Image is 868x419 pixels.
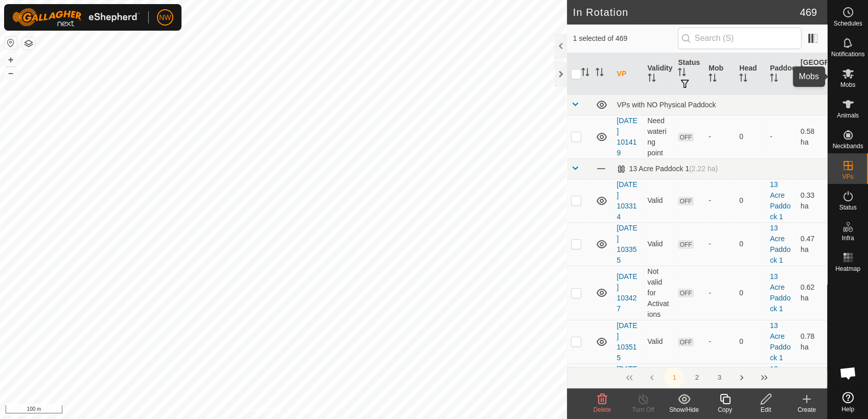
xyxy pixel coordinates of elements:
p-sorticon: Activate to sort [596,69,604,78]
span: OFF [678,133,693,142]
td: 0 [735,179,766,222]
h2: In Rotation [573,6,800,18]
span: Mobs [840,82,855,88]
button: Next Page [732,367,752,388]
td: 0 [735,266,766,320]
span: Notifications [831,51,864,57]
span: OFF [678,197,693,205]
td: 0.58 ha [796,115,827,158]
a: 13 Acre Paddock 1 [770,365,790,405]
div: - [709,131,731,142]
span: VPs [842,174,853,180]
button: + [5,54,17,66]
a: [DATE] 103355 [617,224,637,264]
img: Gallagher Logo [12,8,140,27]
th: Paddock [766,53,796,95]
td: Valid [644,363,674,407]
button: Last Page [754,367,774,388]
p-sorticon: Activate to sort [739,75,747,83]
a: 13 Acre Paddock 1 [770,272,790,313]
div: - [709,195,731,206]
span: Delete [593,406,611,413]
td: 0.62 ha [796,266,827,320]
div: Create [786,405,827,414]
button: 2 [687,367,707,388]
td: - [766,115,796,158]
a: Privacy Policy [243,406,281,415]
div: - [709,288,731,298]
span: NW [159,12,171,23]
div: - [709,239,731,249]
span: 1 selected of 469 [573,33,678,44]
span: OFF [678,289,693,297]
span: OFF [678,240,693,249]
p-sorticon: Activate to sort [770,75,778,83]
a: Help [828,388,868,416]
a: [DATE] 103427 [617,272,637,313]
p-sorticon: Activate to sort [581,69,589,78]
div: Edit [745,405,786,414]
td: 0 [735,222,766,266]
button: Map Layers [22,37,35,50]
p-sorticon: Activate to sort [801,80,809,88]
a: [DATE] 103314 [617,180,637,221]
div: VPs with NO Physical Paddock [617,101,823,109]
a: 13 Acre Paddock 1 [770,321,790,362]
div: 13 Acre Paddock 1 [617,165,718,173]
span: Help [841,406,854,412]
td: 0.78 ha [796,320,827,363]
td: Valid [644,320,674,363]
th: Head [735,53,766,95]
span: Heatmap [835,266,860,272]
button: 1 [664,367,684,388]
th: Status [674,53,704,95]
div: Copy [704,405,745,414]
th: VP [613,53,644,95]
td: Valid [644,222,674,266]
div: - [709,336,731,347]
span: OFF [678,338,693,346]
button: 3 [709,367,729,388]
td: Valid [644,179,674,222]
span: Infra [841,235,854,241]
a: 13 Acre Paddock 1 [770,180,790,221]
th: [GEOGRAPHIC_DATA] Area [796,53,827,95]
span: Status [839,204,856,211]
span: 469 [800,5,817,20]
td: 0.33 ha [796,179,827,222]
td: 0 [735,115,766,158]
button: – [5,67,17,79]
a: [DATE] 101419 [617,117,637,157]
div: Show/Hide [664,405,704,414]
td: Need watering point [644,115,674,158]
a: 13 Acre Paddock 1 [770,224,790,264]
span: Schedules [833,20,862,27]
div: Open chat [833,358,863,388]
th: Validity [644,53,674,95]
input: Search (S) [678,28,802,49]
td: 0.47 ha [796,222,827,266]
a: [DATE] 170542 [617,365,637,405]
span: (2.22 ha) [689,165,718,173]
div: Turn Off [623,405,664,414]
span: Animals [837,112,859,119]
td: 1 ha [796,363,827,407]
p-sorticon: Activate to sort [678,69,686,78]
a: [DATE] 103515 [617,321,637,362]
button: Reset Map [5,37,17,49]
th: Mob [704,53,735,95]
span: Neckbands [832,143,863,149]
p-sorticon: Activate to sort [648,75,656,83]
a: Contact Us [293,406,324,415]
td: Not valid for Activations [644,266,674,320]
td: 0 [735,320,766,363]
p-sorticon: Activate to sort [709,75,717,83]
td: 0 [735,363,766,407]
